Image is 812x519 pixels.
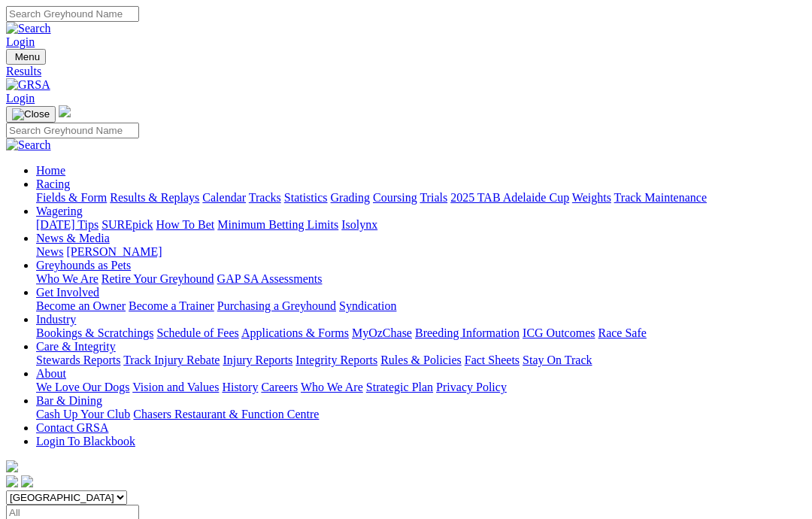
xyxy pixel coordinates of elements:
[415,326,520,339] a: Breeding Information
[241,326,349,339] a: Applications & Forms
[6,475,18,487] img: facebook.svg
[380,354,462,366] a: Rules & Policies
[66,245,162,258] a: [PERSON_NAME]
[36,191,806,205] div: Racing
[420,191,447,204] a: Trials
[36,367,66,380] a: About
[450,191,569,204] a: 2025 TAB Adelaide Cup
[36,313,76,326] a: Industry
[6,106,56,123] button: Toggle navigation
[6,78,50,92] img: GRSA
[36,164,65,177] a: Home
[101,218,153,231] a: SUREpick
[36,435,135,448] a: Login To Blackbook
[217,299,336,312] a: Purchasing a Greyhound
[101,272,214,285] a: Retire Your Greyhound
[352,326,412,339] a: MyOzChase
[6,35,35,48] a: Login
[36,286,99,299] a: Get Involved
[36,299,126,312] a: Become an Owner
[156,218,215,231] a: How To Bet
[6,22,51,35] img: Search
[36,421,108,434] a: Contact GRSA
[6,65,806,78] a: Results
[6,460,18,472] img: logo-grsa-white.png
[36,245,63,258] a: News
[523,354,592,366] a: Stay On Track
[6,138,51,152] img: Search
[301,381,363,393] a: Who We Are
[36,326,153,339] a: Bookings & Scratchings
[132,381,219,393] a: Vision and Values
[366,381,433,393] a: Strategic Plan
[36,326,806,340] div: Industry
[36,259,131,272] a: Greyhounds as Pets
[133,408,319,420] a: Chasers Restaurant & Function Centre
[156,326,238,339] a: Schedule of Fees
[465,354,520,366] a: Fact Sheets
[36,245,806,259] div: News & Media
[572,191,611,204] a: Weights
[129,299,214,312] a: Become a Trainer
[36,381,129,393] a: We Love Our Dogs
[36,354,120,366] a: Stewards Reports
[6,6,139,22] input: Search
[295,354,377,366] a: Integrity Reports
[36,178,70,190] a: Racing
[222,381,258,393] a: History
[21,475,33,487] img: twitter.svg
[36,299,806,313] div: Get Involved
[36,340,116,353] a: Care & Integrity
[6,123,139,138] input: Search
[36,205,83,217] a: Wagering
[59,105,71,117] img: logo-grsa-white.png
[223,354,292,366] a: Injury Reports
[373,191,417,204] a: Coursing
[36,191,107,204] a: Fields & Form
[36,354,806,367] div: Care & Integrity
[217,218,338,231] a: Minimum Betting Limits
[36,232,110,244] a: News & Media
[249,191,281,204] a: Tracks
[341,218,377,231] a: Isolynx
[15,51,40,62] span: Menu
[202,191,246,204] a: Calendar
[36,394,102,407] a: Bar & Dining
[36,272,98,285] a: Who We Are
[598,326,646,339] a: Race Safe
[36,218,98,231] a: [DATE] Tips
[261,381,298,393] a: Careers
[6,92,35,105] a: Login
[36,272,806,286] div: Greyhounds as Pets
[36,408,806,421] div: Bar & Dining
[523,326,595,339] a: ICG Outcomes
[6,49,46,65] button: Toggle navigation
[331,191,370,204] a: Grading
[110,191,199,204] a: Results & Replays
[217,272,323,285] a: GAP SA Assessments
[614,191,707,204] a: Track Maintenance
[12,108,50,120] img: Close
[36,381,806,394] div: About
[436,381,507,393] a: Privacy Policy
[123,354,220,366] a: Track Injury Rebate
[339,299,396,312] a: Syndication
[36,218,806,232] div: Wagering
[284,191,328,204] a: Statistics
[36,408,130,420] a: Cash Up Your Club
